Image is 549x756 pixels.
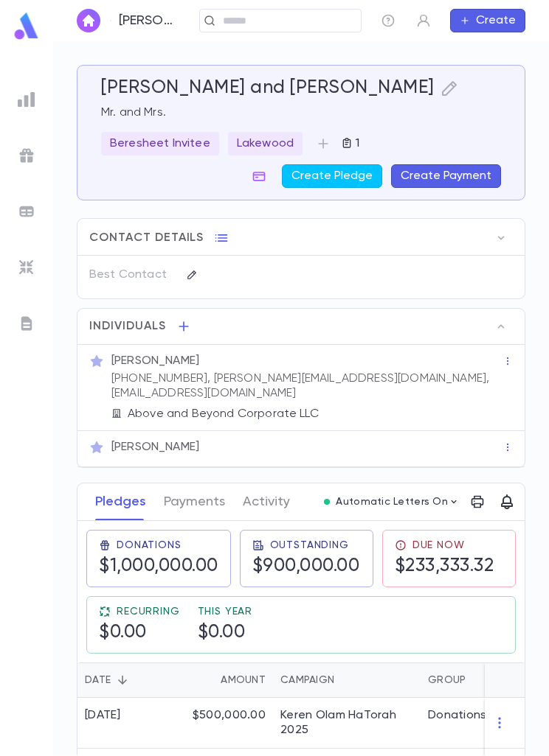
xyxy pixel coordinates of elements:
[128,407,319,421] p: Above and Beyond Corporate LLC
[198,622,246,644] h5: $0.00
[164,483,225,520] button: Payments
[335,132,365,155] button: 1
[273,662,421,698] div: Campaign
[89,231,204,245] span: Contact Details
[318,491,466,512] button: Automatic Letters On
[117,539,182,551] span: Donations
[221,662,266,698] div: Amount
[198,606,253,617] span: This Year
[280,662,334,698] div: Campaign
[412,539,465,551] span: Due Now
[197,668,221,692] button: Sort
[89,319,166,334] span: Individuals
[12,12,41,41] img: logo
[111,354,199,368] p: [PERSON_NAME]
[110,136,210,151] p: Beresheet Invitee
[252,556,360,578] h5: $900,000.00
[77,662,177,698] div: Date
[111,668,134,692] button: Sort
[334,668,358,692] button: Sort
[270,539,349,551] span: Outstanding
[89,263,174,287] p: Best Contact
[280,708,413,738] div: Keren Olam HaTorah 2025
[237,136,294,151] p: Lakewood
[18,315,35,332] img: letters_grey.7941b92b52307dd3b8a917253454ce1c.svg
[177,698,273,749] div: $500,000.00
[428,662,466,698] div: Group
[391,164,501,188] button: Create Payment
[85,662,111,698] div: Date
[101,105,501,120] p: Mr. and Mrs.
[228,132,303,155] div: Lakewood
[428,708,487,723] div: Donations
[117,606,180,617] span: Recurring
[336,496,448,508] p: Automatic Letters On
[18,147,35,164] img: campaigns_grey.99e729a5f7ee94e3726e6486bddda8f1.svg
[282,164,382,188] button: Create Pledge
[111,371,503,401] p: [PHONE_NUMBER], [PERSON_NAME][EMAIL_ADDRESS][DOMAIN_NAME], [EMAIL_ADDRESS][DOMAIN_NAME]
[111,440,199,455] p: [PERSON_NAME]
[119,13,173,29] p: [PERSON_NAME] and [PERSON_NAME]
[466,668,489,692] button: Sort
[450,9,525,32] button: Create
[18,259,35,276] img: imports_grey.530a8a0e642e233f2baf0ef88e8c9fcb.svg
[99,622,147,644] h5: $0.00
[101,77,435,99] h5: [PERSON_NAME] and [PERSON_NAME]
[99,556,218,578] h5: $1,000,000.00
[243,483,290,520] button: Activity
[95,483,146,520] button: Pledges
[353,136,359,151] p: 1
[18,91,35,108] img: reports_grey.c525e4749d1bce6a11f5fe2a8de1b229.svg
[18,203,35,220] img: batches_grey.339ca447c9d9533ef1741baa751efc33.svg
[177,662,273,698] div: Amount
[395,556,494,578] h5: $233,333.32
[85,708,121,723] div: [DATE]
[80,15,97,27] img: home_white.a664292cf8c1dea59945f0da9f25487c.svg
[101,132,219,155] div: Beresheet Invitee
[421,662,531,698] div: Group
